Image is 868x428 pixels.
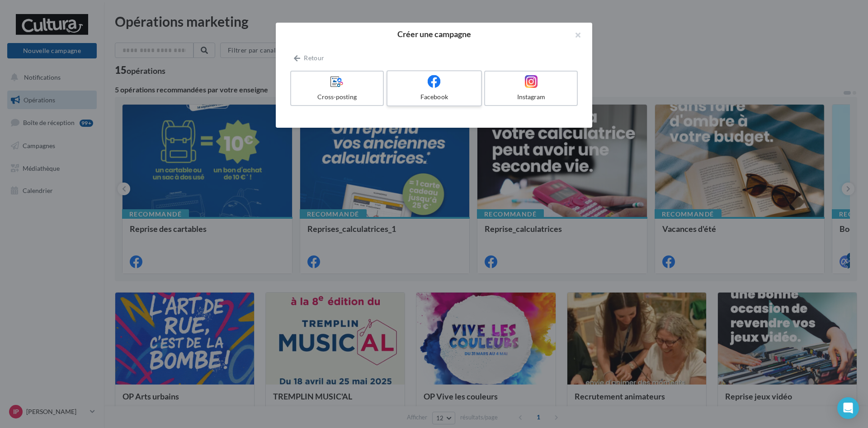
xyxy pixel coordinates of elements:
div: Instagram [489,92,573,101]
button: Retour [290,53,328,63]
h2: Créer une campagne [290,30,578,38]
div: Facebook [391,92,477,101]
div: Cross-posting [295,92,379,101]
div: Open Intercom Messenger [837,397,859,419]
